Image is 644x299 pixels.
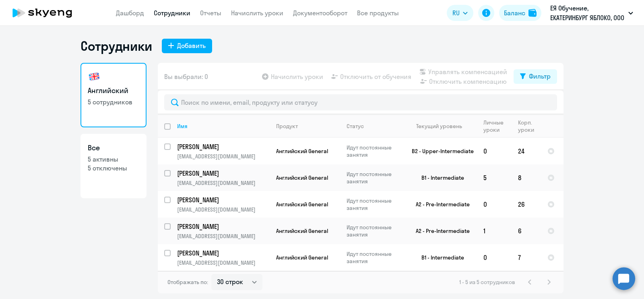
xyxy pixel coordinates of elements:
[452,8,460,18] span: RU
[177,195,269,204] a: [PERSON_NAME]
[347,250,402,265] p: Идут постоянные занятия
[347,144,402,158] p: Идут постоянные занятия
[164,94,557,110] input: Поиск по имени, email, продукту или статусу
[477,191,512,218] td: 0
[459,278,515,286] span: 1 - 5 из 5 сотрудников
[88,155,139,164] p: 5 активны
[477,218,512,244] td: 1
[504,8,525,18] div: Баланс
[276,147,328,155] span: Английский General
[512,244,541,271] td: 7
[88,164,139,172] p: 5 отключены
[477,138,512,164] td: 0
[512,138,541,164] td: 24
[347,224,402,238] p: Идут постоянные занятия
[347,197,402,212] p: Идут постоянные занятия
[528,9,537,17] img: balance
[409,123,477,130] div: Текущий уровень
[177,123,269,130] div: Имя
[276,174,328,181] span: Английский General
[164,72,208,81] span: Вы выбрали: 0
[200,9,221,17] a: Отчеты
[512,191,541,218] td: 26
[88,85,139,96] h3: Английский
[402,138,477,164] td: B2 - Upper-Intermediate
[177,169,269,178] a: [PERSON_NAME]
[177,259,269,266] p: [EMAIL_ADDRESS][DOMAIN_NAME]
[177,41,206,50] div: Добавить
[447,5,473,21] button: RU
[347,123,364,130] div: Статус
[154,9,190,17] a: Сотрудники
[80,134,147,198] a: Все5 активны5 отключены
[116,9,144,17] a: Дашборд
[177,142,268,151] p: [PERSON_NAME]
[402,218,477,244] td: A2 - Pre-Intermediate
[177,206,269,213] p: [EMAIL_ADDRESS][DOMAIN_NAME]
[518,119,541,133] div: Корп. уроки
[276,123,340,130] div: Продукт
[177,233,269,240] p: [EMAIL_ADDRESS][DOMAIN_NAME]
[499,5,541,21] button: Балансbalance
[529,71,551,81] div: Фильтр
[477,164,512,191] td: 5
[167,278,208,286] span: Отображать по:
[402,244,477,271] td: B1 - Intermediate
[80,38,152,54] h1: Сотрудники
[276,227,328,235] span: Английский General
[276,123,298,130] div: Продукт
[550,3,625,23] p: ЕЯ Обучение, ЕКАТЕРИНБУРГ ЯБЛОКО, ООО
[483,119,504,133] div: Личные уроки
[477,244,512,271] td: 0
[177,169,268,178] p: [PERSON_NAME]
[347,170,402,185] p: Идут постоянные занятия
[231,9,283,17] a: Начислить уроки
[177,222,268,231] p: [PERSON_NAME]
[276,254,328,261] span: Английский General
[177,249,268,257] p: [PERSON_NAME]
[177,153,269,160] p: [EMAIL_ADDRESS][DOMAIN_NAME]
[512,164,541,191] td: 8
[177,195,268,204] p: [PERSON_NAME]
[293,9,347,17] a: Документооборот
[177,123,188,130] div: Имя
[177,249,269,257] a: [PERSON_NAME]
[88,143,139,153] h3: Все
[162,39,212,53] button: Добавить
[518,119,534,133] div: Корп. уроки
[177,179,269,187] p: [EMAIL_ADDRESS][DOMAIN_NAME]
[402,164,477,191] td: B1 - Intermediate
[546,3,637,23] button: ЕЯ Обучение, ЕКАТЕРИНБУРГ ЯБЛОКО, ООО
[357,9,399,17] a: Все продукты
[347,123,402,130] div: Статус
[514,69,557,84] button: Фильтр
[276,201,328,208] span: Английский General
[88,70,101,83] img: english
[402,191,477,218] td: A2 - Pre-Intermediate
[177,142,269,151] a: [PERSON_NAME]
[416,123,462,130] div: Текущий уровень
[512,218,541,244] td: 6
[88,98,139,106] p: 5 сотрудников
[177,222,269,231] a: [PERSON_NAME]
[483,119,511,133] div: Личные уроки
[80,63,147,127] a: Английский5 сотрудников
